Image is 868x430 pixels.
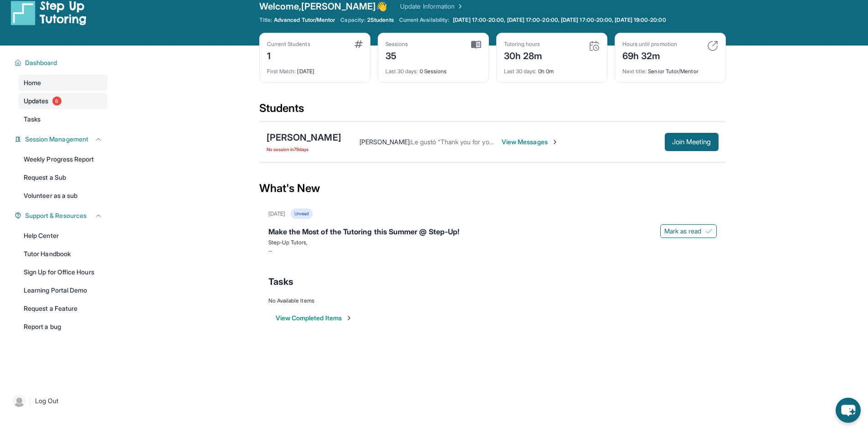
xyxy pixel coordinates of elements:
span: Advanced Tutor/Mentor [274,16,335,24]
div: Students [259,101,726,121]
img: Chevron Right [455,2,464,11]
span: Last 30 days : [504,68,537,75]
span: 6 [52,96,62,106]
div: 0h 0m [504,62,600,75]
div: Current Students [267,40,310,48]
span: View Messages [502,137,559,147]
img: Chevron-Right [551,138,559,146]
div: 30h 28m [504,48,543,62]
img: card [354,40,363,48]
button: Dashboard [21,58,102,67]
div: [PERSON_NAME] [267,131,341,144]
div: 69h 32m [622,48,677,62]
a: Home [18,75,108,91]
a: Request a Sub [18,169,108,186]
span: Title: [259,16,272,24]
span: Tasks [24,115,41,124]
a: Tasks [18,111,108,127]
span: | [29,395,31,406]
span: No session in 79 days [267,146,341,153]
a: Report a bug [18,319,108,335]
img: user-img [13,395,26,407]
a: Volunteer as a sub [18,187,108,204]
div: Tutoring hours [504,40,543,48]
span: Mark as read [664,227,702,236]
a: Tutor Handbook [18,246,108,262]
a: Sign Up for Office Hours [18,264,108,280]
div: No Available Items [268,297,717,304]
button: View Completed Items [276,314,353,323]
span: Dashboard [25,58,57,67]
button: chat-button [836,398,861,423]
div: Unread [291,208,313,219]
span: [PERSON_NAME] : [360,138,411,146]
div: Hours until promotion [622,40,677,48]
div: Senior Tutor/Mentor [622,62,718,75]
img: Mark as read [705,228,713,235]
span: Next title : [622,68,647,75]
span: Log Out [35,396,59,405]
span: Support & Resources [25,211,87,220]
a: Request a Feature [18,300,108,317]
a: Update Information [400,2,464,11]
span: First Match : [267,68,296,75]
div: Make the Most of the Tutoring this Summer @ Step-Up! [268,226,717,239]
span: 2 Students [367,16,394,24]
span: Tasks [268,275,293,288]
img: card [589,40,600,51]
span: Capacity: [340,16,365,24]
a: Learning Portal Demo [18,282,108,298]
p: Step-Up Tutors, [268,239,717,246]
a: |Log Out [9,391,108,411]
a: [DATE] 17:00-20:00, [DATE] 17:00-20:00, [DATE] 17:00-20:00, [DATE] 19:00-20:00 [451,16,668,24]
a: Updates6 [18,93,108,109]
img: card [471,40,481,49]
button: Join Meeting [665,133,719,151]
div: 35 [385,48,408,62]
button: Support & Resources [21,211,102,220]
span: Last 30 days : [385,68,418,75]
span: Home [24,78,41,87]
button: Mark as read [660,224,717,238]
div: 0 Sessions [385,62,481,75]
span: Le gustó “Thank you for your patience” [411,138,524,146]
span: Session Management [25,135,88,144]
div: Sessions [385,40,408,48]
a: Weekly Progress Report [18,151,108,167]
img: card [707,40,718,51]
span: [DATE] 17:00-20:00, [DATE] 17:00-20:00, [DATE] 17:00-20:00, [DATE] 19:00-20:00 [453,16,666,24]
div: 1 [267,48,310,62]
span: Updates [24,96,49,106]
div: [DATE] [267,62,363,75]
button: Session Management [21,135,102,144]
span: Join Meeting [672,139,711,145]
div: [DATE] [268,210,285,218]
a: Help Center [18,228,108,244]
div: What's New [259,168,726,208]
span: Current Availability: [399,16,449,24]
